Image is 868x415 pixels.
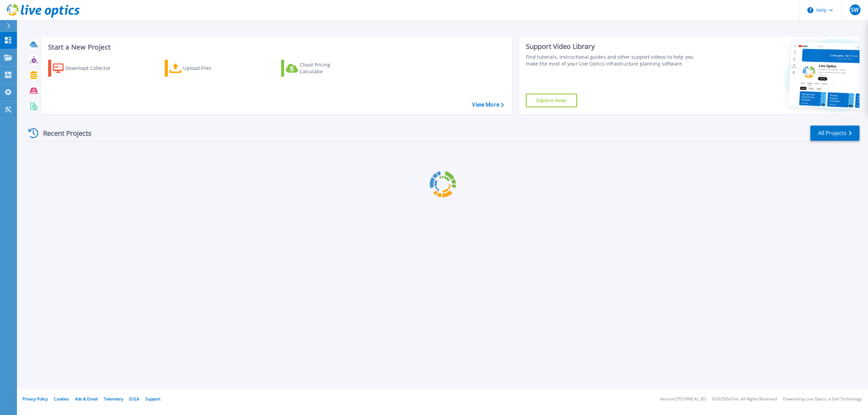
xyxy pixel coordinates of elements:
a: Explore Now! [526,94,577,107]
div: Download Collector [65,61,120,75]
a: Upload Files [165,60,240,77]
div: Find tutorials, instructional guides and other support videos to help you make the most of your L... [526,54,702,67]
a: All Projects [810,126,860,141]
span: SW [851,7,859,13]
a: Privacy Policy [22,396,48,402]
a: Ads & Email [75,396,98,402]
li: Powered by Live Optics, a Dell Technology [783,397,862,401]
a: Support [145,396,160,402]
li: © 2025 Dell Inc. All Rights Reserved [712,397,777,401]
li: Version: [TECHNICAL_ID] [660,397,706,401]
a: Cloud Pricing Calculator [281,60,357,77]
a: EULA [129,396,139,402]
div: Upload Files [183,61,237,75]
a: View More [472,101,504,108]
div: Cloud Pricing Calculator [300,61,354,75]
div: Support Video Library [526,42,702,51]
a: Telemetry [104,396,123,402]
h3: Start a New Project [48,43,504,51]
a: Cookies [54,396,69,402]
a: Download Collector [48,60,124,77]
div: Recent Projects [26,125,101,142]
